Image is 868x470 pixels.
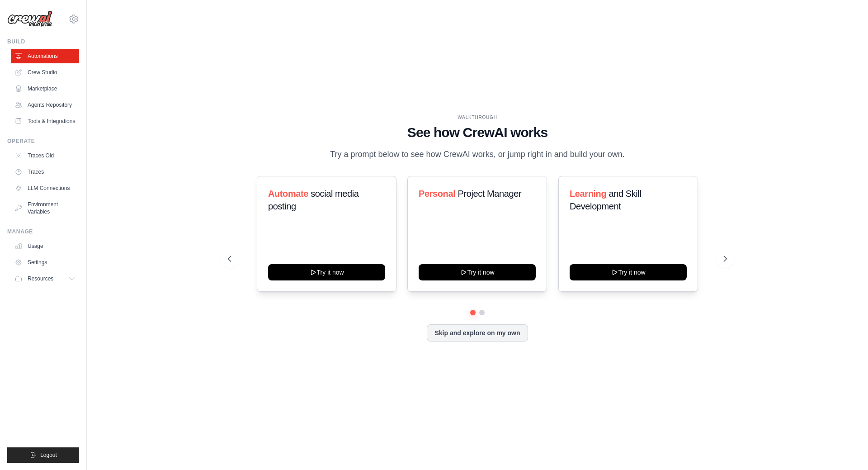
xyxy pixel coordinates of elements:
[570,189,606,199] span: Learning
[11,255,79,270] a: Settings
[11,114,79,128] a: Tools & Integrations
[11,197,79,219] a: Environment Variables
[11,165,79,179] a: Traces
[28,275,53,282] span: Resources
[11,49,79,63] a: Automations
[570,264,687,280] button: Try it now
[40,451,57,459] span: Logout
[419,264,536,280] button: Try it now
[823,427,868,470] iframe: Chat Widget
[11,181,79,195] a: LLM Connections
[228,124,727,141] h1: See how CrewAI works
[11,81,79,96] a: Marketplace
[427,324,528,342] button: Skip and explore on my own
[228,114,727,121] div: WALKTHROUGH
[11,239,79,253] a: Usage
[570,189,641,211] span: and Skill Development
[7,38,79,45] div: Build
[458,189,522,199] span: Project Manager
[7,228,79,235] div: Manage
[7,447,79,463] button: Logout
[419,189,455,199] span: Personal
[7,10,52,28] img: Logo
[268,189,308,199] span: Automate
[11,148,79,163] a: Traces Old
[268,189,359,211] span: social media posting
[7,138,79,145] div: Operate
[11,98,79,112] a: Agents Repository
[268,264,385,280] button: Try it now
[11,271,79,286] button: Resources
[325,148,629,161] p: Try a prompt below to see how CrewAI works, or jump right in and build your own.
[11,65,79,80] a: Crew Studio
